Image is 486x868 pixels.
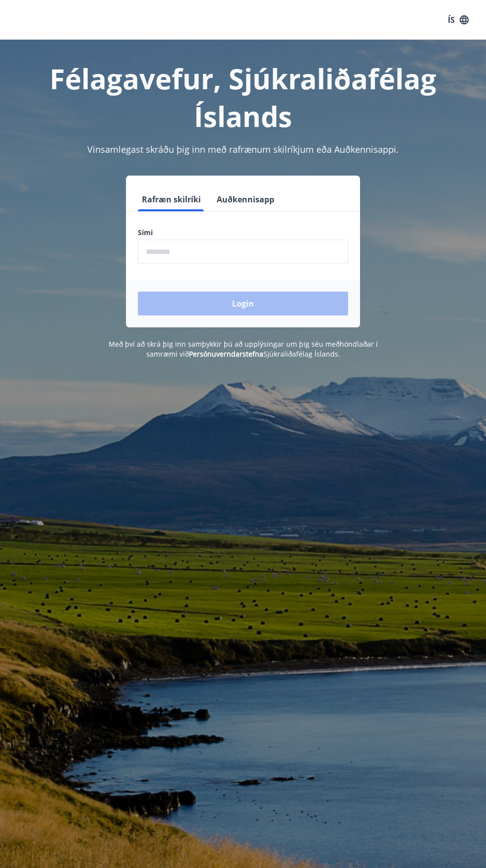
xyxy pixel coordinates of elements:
span: Með því að skrá þig inn samþykkir þú að upplýsingar um þig séu meðhöndlaðar í samræmi við Sjúkral... [109,339,378,359]
button: Auðkennisapp [213,187,278,211]
h1: Félagavefur, Sjúkraliðafélag Íslands [12,60,474,135]
button: Rafræn skilríki [138,187,205,211]
span: Vinsamlegast skráðu þig inn með rafrænum skilríkjum eða Auðkennisappi. [87,143,399,155]
label: Sími [138,228,348,238]
a: Persónuverndarstefna [189,349,263,359]
button: ÍS [442,11,474,29]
